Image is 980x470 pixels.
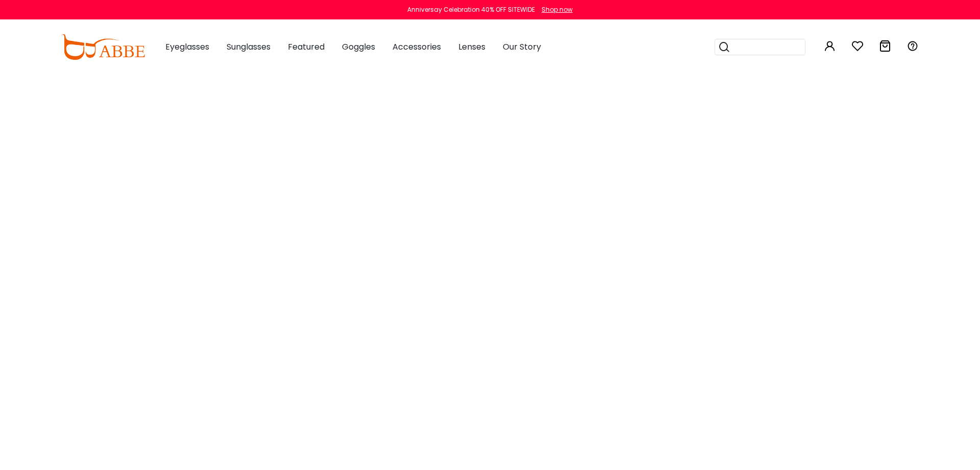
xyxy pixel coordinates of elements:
div: Shop now [542,5,573,14]
span: Lenses [458,41,485,53]
span: Eyeglasses [165,41,209,53]
img: abbeglasses.com [61,34,145,60]
div: Anniversay Celebration 40% OFF SITEWIDE [407,5,535,14]
span: Our Story [503,41,541,53]
span: Accessories [393,41,441,53]
span: Featured [288,41,325,53]
span: Sunglasses [227,41,271,53]
span: Goggles [342,41,375,53]
a: Shop now [536,5,573,14]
